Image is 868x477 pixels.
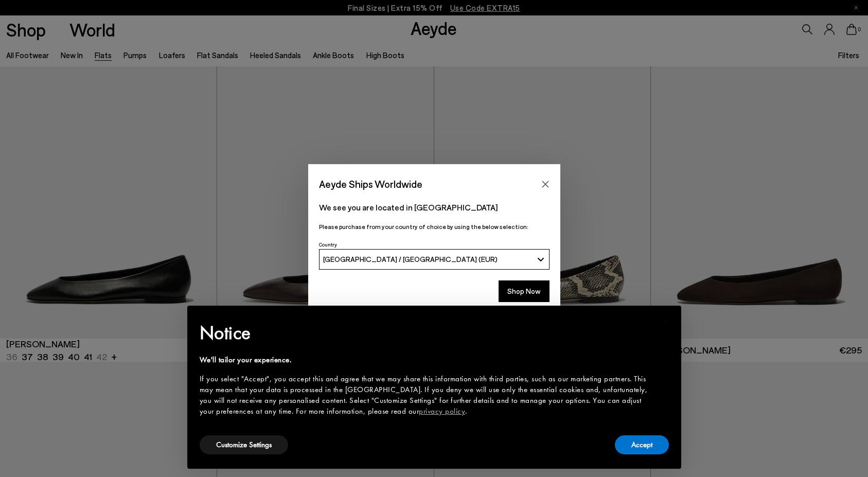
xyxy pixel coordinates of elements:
span: Country [319,241,337,248]
span: Aeyde Ships Worldwide [319,175,422,193]
div: We'll tailor your experience. [200,355,652,365]
a: privacy policy [419,406,465,416]
button: Accept [615,435,669,454]
button: Close this notice [652,309,677,333]
div: If you select "Accept", you accept this and agree that we may share this information with third p... [200,374,652,417]
button: Customize Settings [200,435,288,454]
h2: Notice [200,320,652,346]
span: × [661,313,668,329]
p: Please purchase from your country of choice by using the below selection: [319,222,550,232]
p: We see you are located in [GEOGRAPHIC_DATA] [319,201,550,214]
button: Close [538,176,553,192]
span: [GEOGRAPHIC_DATA] / [GEOGRAPHIC_DATA] (EUR) [323,255,498,263]
button: Shop Now [499,280,550,302]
